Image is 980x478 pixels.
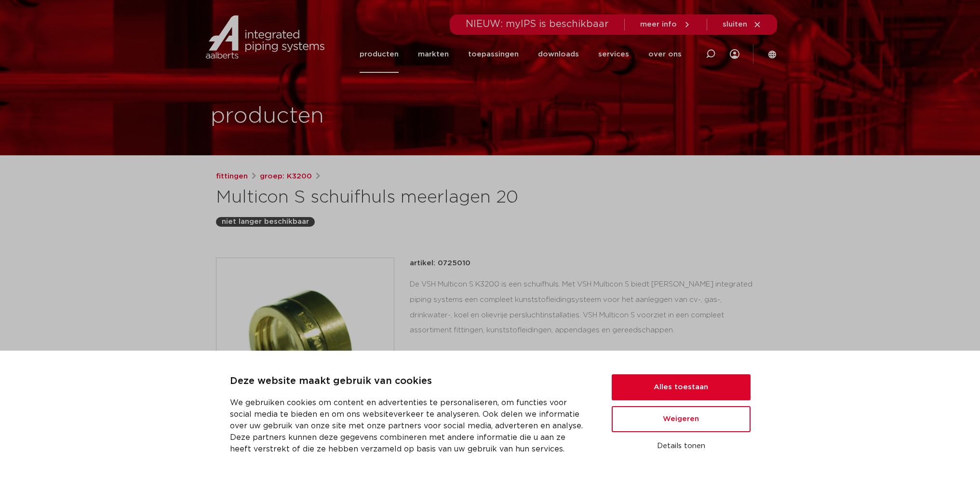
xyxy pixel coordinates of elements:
a: groep: K3200 [260,171,312,182]
nav: Menu [360,36,682,73]
h1: Multicon S schuifhuls meerlagen 20 [216,186,578,209]
span: sluiten [723,21,747,28]
p: niet langer beschikbaar [222,216,309,228]
p: Deze website maakt gebruik van cookies [230,374,589,389]
a: markten [418,36,449,73]
button: Details tonen [612,438,751,454]
span: meer info [640,21,677,28]
p: artikel: 0725010 [410,258,470,269]
a: fittingen [216,171,248,182]
a: services [598,36,629,73]
li: Geringe stromingsweerstand en geluid [417,349,765,365]
img: Product Image for Multicon S schuifhuls meerlagen 20 [216,258,394,436]
h1: producten [211,101,324,132]
a: over ons [648,36,682,73]
button: Alles toestaan [612,374,751,400]
a: producten [360,36,399,73]
p: We gebruiken cookies om content en advertenties te personaliseren, om functies voor social media ... [230,397,589,455]
a: toepassingen [468,36,519,73]
div: De VSH Multicon S K3200 is een schuifhuls. Met VSH Multicon S biedt [PERSON_NAME] integrated pipi... [410,277,765,373]
a: meer info [640,20,691,29]
a: sluiten [723,20,762,29]
a: downloads [538,36,579,73]
span: NIEUW: myIPS is beschikbaar [466,19,609,29]
button: Weigeren [612,406,751,432]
